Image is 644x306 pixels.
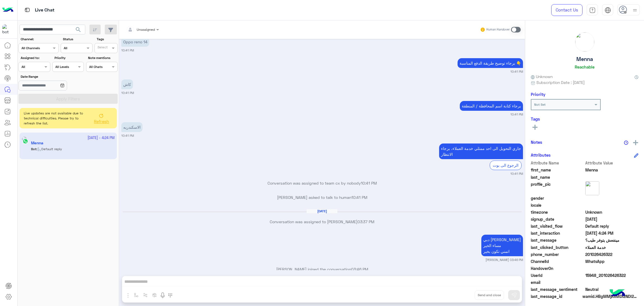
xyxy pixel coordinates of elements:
[585,202,639,208] span: null
[531,230,584,236] span: last_interaction
[531,160,584,166] span: Attribute Name
[72,25,85,37] button: search
[121,194,523,200] p: [PERSON_NAME] asked to talk to human
[536,79,585,85] span: Subscription Date : [DATE]
[531,167,584,173] span: first_name
[531,286,584,292] span: last_message_sentiment
[585,265,639,271] span: null
[585,258,639,264] span: 2
[307,209,337,213] h6: [DATE]
[137,27,155,32] span: Unassigned
[510,171,523,176] small: 10:41 PM
[585,230,639,236] span: 2025-10-03T13:24:46.235Z
[585,244,639,250] span: خدمة العملاء
[531,237,584,243] span: last_message
[121,122,143,132] p: 2/10/2025, 10:41 PM
[510,69,523,74] small: 10:41 PM
[97,37,117,42] label: Tags
[510,112,523,117] small: 10:41 PM
[534,102,546,107] b: Not Set
[587,4,598,16] a: tab
[21,37,58,42] label: Channel:
[94,119,109,124] span: Refresh
[121,91,134,95] small: 10:41 PM
[2,4,13,16] img: Logo
[35,6,55,14] p: Live Chat
[531,116,638,121] h6: Tags
[531,223,584,229] span: last_visited_flow
[90,110,113,126] button: Refresh
[631,7,638,14] img: profile
[575,64,595,69] h6: Reachable
[21,55,49,60] label: Assigned to:
[121,79,133,89] p: 2/10/2025, 10:41 PM
[531,181,584,194] span: profile_pic
[63,37,92,42] label: Status
[589,7,596,13] img: tab
[633,140,638,145] img: add
[531,216,584,222] span: signup_date
[75,26,82,33] span: search
[585,279,639,285] span: null
[585,272,639,278] span: 15948_201026426322
[351,267,368,272] span: 03:46 PM
[531,174,584,180] span: last_name
[585,223,639,229] span: Default reply
[458,58,523,68] p: 2/10/2025, 10:41 PM
[585,181,599,195] img: picture
[439,143,523,159] p: 2/10/2025, 10:41 PM
[531,279,584,285] span: email
[585,209,639,215] span: Unknown
[531,140,542,145] h6: Notes
[551,4,583,16] a: Contact Us
[351,195,367,200] span: 10:41 PM
[624,140,628,145] img: notes
[531,272,584,278] span: UserId
[481,235,523,256] p: 3/10/2025, 3:46 PM
[121,219,523,225] p: Conversation was assigned to [PERSON_NAME]
[531,152,551,157] h6: Attributes
[531,202,584,208] span: locale
[585,286,639,292] span: 0
[531,244,584,250] span: last_clicked_button
[21,74,83,79] label: Date Range
[486,27,510,32] small: Human Handover
[88,55,117,60] label: Note mentions
[531,251,584,257] span: phone_number
[585,160,639,166] span: Attribute Value
[531,258,584,264] span: ChannelId
[585,216,639,222] span: 2025-02-09T09:27:01.718Z
[531,293,581,299] span: last_message_id
[585,251,639,257] span: 201026426322
[531,195,584,201] span: gender
[475,290,504,300] button: Send and close
[531,265,584,271] span: HandoverOn
[121,180,523,186] p: Conversation was assigned to team cx by nobody
[490,161,522,170] div: الرجوع الى بوت
[583,293,638,299] span: wamid.HBgMMjAxMDI2NDI2MzIyFQIAEhggQUM4REIwOTk3NTg5RUQ5QTJENjk3N0Q0RDc3QTVCOTEA
[531,209,584,215] span: timezone
[608,284,627,303] img: hulul-logo.png
[605,7,611,13] img: tab
[24,6,31,13] img: tab
[585,237,639,243] span: مينفعش يتوفر طيب؟
[460,101,523,111] p: 2/10/2025, 10:41 PM
[531,74,553,79] span: Unknown
[357,219,374,224] span: 03:37 PM
[24,111,90,126] span: Live updates are not available due to technical difficulties. Please try to refresh the list.
[2,24,12,34] img: 1403182699927242
[18,94,118,104] button: Apply Filters
[121,37,149,47] p: 2/10/2025, 10:41 PM
[486,258,523,262] small: [PERSON_NAME] 03:46 PM
[97,45,108,51] div: Select
[121,266,523,272] p: [PERSON_NAME] joined the conversation
[575,32,594,51] img: picture
[585,195,639,201] span: null
[585,167,639,173] span: Menna
[576,56,593,62] h5: Menna
[121,48,134,53] small: 10:41 PM
[361,181,377,185] span: 10:41 PM
[55,55,83,60] label: Priority
[121,133,134,138] small: 10:41 PM
[531,92,545,97] h6: Priority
